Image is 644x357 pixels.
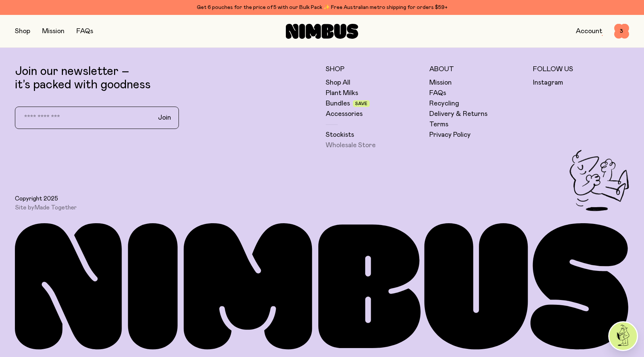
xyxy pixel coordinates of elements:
[576,28,602,35] a: Account
[326,110,363,119] a: Accessories
[355,101,367,106] span: Save
[326,99,350,108] a: Bundles
[326,78,350,87] a: Shop All
[34,205,77,211] a: Made Together
[429,120,448,129] a: Terms
[42,28,64,35] a: Mission
[326,65,422,74] h5: Shop
[429,130,471,139] a: Privacy Policy
[15,65,318,92] p: Join our newsletter – it’s packed with goodness
[15,195,58,202] span: Copyright 2025
[76,28,93,35] a: FAQs
[15,3,629,12] div: Get 6 pouches for the price of 5 with our Bulk Pack ✨ Free Australian metro shipping for orders $59+
[609,322,637,350] img: agent
[326,130,354,139] a: Stockists
[429,89,446,98] a: FAQs
[429,78,452,87] a: Mission
[15,204,77,211] span: Site by
[429,65,525,74] h5: About
[326,141,376,150] a: Wholesale Store
[533,78,563,87] a: Instagram
[429,99,459,108] a: Recycling
[152,110,177,126] button: Join
[158,113,171,122] span: Join
[533,65,629,74] h5: Follow Us
[326,89,358,98] a: Plant Milks
[429,110,487,119] a: Delivery & Returns
[614,24,629,39] button: 3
